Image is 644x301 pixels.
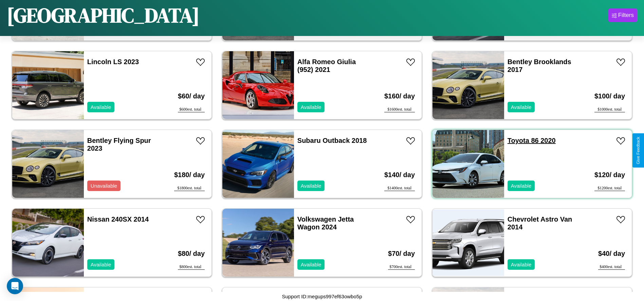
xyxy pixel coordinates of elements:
[384,164,415,186] h3: $ 140 / day
[608,8,637,22] button: Filters
[178,264,205,270] div: $ 800 est. total
[301,102,321,112] p: Available
[594,107,625,112] div: $ 1000 est. total
[282,292,362,301] p: Support ID: megups997ef63owbo5p
[91,260,111,269] p: Available
[87,137,151,152] a: Bentley Flying Spur 2023
[508,58,571,73] a: Bentley Brooklands 2017
[511,102,532,112] p: Available
[301,181,321,190] p: Available
[7,278,23,294] div: Open Intercom Messenger
[388,243,415,264] h3: $ 70 / day
[594,164,625,186] h3: $ 120 / day
[297,58,356,73] a: Alfa Romeo Giulia (952) 2021
[598,243,625,264] h3: $ 40 / day
[384,107,415,112] div: $ 1600 est. total
[178,107,205,112] div: $ 600 est. total
[594,186,625,191] div: $ 1200 est. total
[301,260,321,269] p: Available
[87,215,149,223] a: Nissan 240SX 2014
[384,86,415,107] h3: $ 160 / day
[388,264,415,270] div: $ 700 est. total
[91,102,111,112] p: Available
[636,137,641,164] div: Give Feedback
[297,137,367,144] a: Subaru Outback 2018
[91,181,117,190] p: Unavailable
[297,215,354,231] a: Volkswagen Jetta Wagon 2024
[174,186,205,191] div: $ 1800 est. total
[511,181,532,190] p: Available
[511,260,532,269] p: Available
[594,86,625,107] h3: $ 100 / day
[384,186,415,191] div: $ 1400 est. total
[178,86,205,107] h3: $ 60 / day
[598,264,625,270] div: $ 400 est. total
[7,1,200,29] h1: [GEOGRAPHIC_DATA]
[508,137,556,144] a: Toyota 86 2020
[618,12,634,19] div: Filters
[174,164,205,186] h3: $ 180 / day
[178,243,205,264] h3: $ 80 / day
[87,58,139,65] a: Lincoln LS 2023
[508,215,572,231] a: Chevrolet Astro Van 2014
